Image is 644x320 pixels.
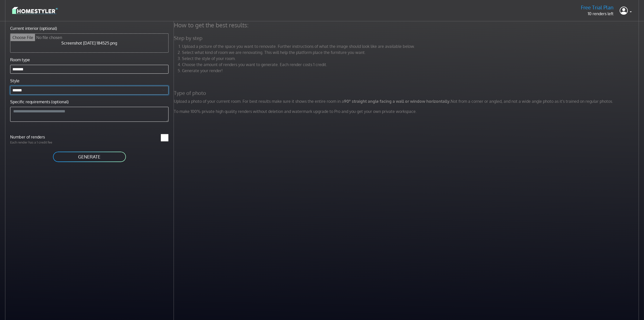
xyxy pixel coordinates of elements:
img: logo-3de290ba35641baa71223ecac5eacb59cb85b4c7fdf211dc9aaecaaee71ea2f8.svg [12,6,58,15]
label: Current interior (optional) [10,25,57,31]
h5: Step by step [171,35,643,41]
li: Upload a picture of the space you want to renovate. Further instructions of what the image should... [182,43,640,49]
p: To make 100% private high quality renders without deletion and watermark upgrade to Pro and you g... [171,108,643,114]
label: Number of renders [7,134,89,140]
li: Choose the amount of renders you want to generate. Each render costs 1 credit. [182,62,640,68]
strong: 90° straight angle facing a wall or window horizontally. [344,99,451,104]
p: Upload a photo of your current room. For best results make sure it shows the entire room in a Not... [171,98,643,104]
h5: Type of photo [171,90,643,96]
h4: How to get the best results: [171,21,643,29]
p: 10 renders left [581,11,614,17]
button: GENERATE [52,151,126,163]
label: Style [10,78,20,84]
h5: Free Trial Plan [581,4,614,11]
label: Room type [10,57,30,63]
label: Specific requirements (optional) [10,99,69,105]
li: Generate your render! [182,68,640,74]
p: Each render has a 1 credit fee [7,140,89,145]
li: Select what kind of room we are renovating. This will help the platform place the furniture you w... [182,49,640,55]
li: Select the style of your room. [182,55,640,62]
